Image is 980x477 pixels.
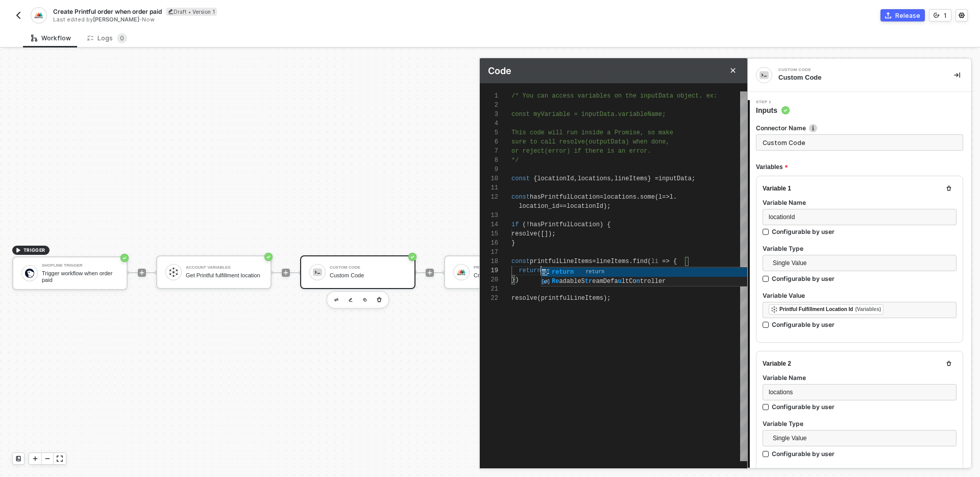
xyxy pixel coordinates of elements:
div: 12 [480,193,498,202]
label: Variable Name [763,198,957,207]
span: , [574,175,577,182]
label: Variable Type [763,244,957,253]
span: } [647,175,651,182]
span: icon-settings [959,12,965,18]
span: icon-versioning [934,12,940,18]
div: 14 [480,220,498,229]
div: 1 [480,91,498,101]
div: Custom Code [778,73,938,82]
span: const myVariable = inputData.variableName; [511,111,666,118]
div: Printful Fulfillment Location Id [779,305,853,314]
div: Configurable by user [772,227,835,236]
div: 13 [480,211,498,220]
span: icon-minus [44,456,51,462]
span: find [633,258,648,265]
span: inputData [658,175,692,182]
div: 3 [480,110,498,119]
div: 6 [480,137,498,147]
span: lineItems [596,258,629,265]
button: back [12,9,24,21]
span: locations [769,389,793,396]
span: const [511,175,530,182]
img: integration-icon [759,70,769,80]
div: Release [895,11,920,20]
div: 11 [480,183,498,193]
span: printfulLineItems [541,295,603,302]
span: => [662,258,669,265]
span: Code [488,65,511,76]
span: Create Printful order when order paid [53,7,162,16]
div: (Variables) [855,305,881,314]
div: Draft • Version 1 [166,8,217,16]
div: 15 [480,229,498,238]
span: const [511,258,530,265]
span: = [592,258,596,265]
div: Variable 1 [763,184,791,193]
span: [PERSON_NAME] [93,16,139,23]
span: hasPrintfulLocation [530,221,600,228]
button: 1 [929,9,951,21]
span: icon-edit [168,9,174,14]
div: Workflow [31,34,71,42]
span: = [600,194,603,201]
label: Variable Type [763,419,957,428]
span: sure to call resolve(outputData) when done, [511,138,670,146]
div: 5 [480,128,498,137]
div: 22 [480,294,498,303]
span: locations [603,194,636,201]
span: (! [523,221,530,228]
span: => [662,194,669,201]
div: Configurable by user [772,274,835,283]
span: lineItems [615,175,648,182]
textarea: Editor content;Press Alt+F1 for Accessibility Options. [541,266,542,275]
div: Configurable by user [772,449,835,458]
span: ( [647,258,651,265]
div: 4 [480,119,498,128]
div: return [542,268,760,277]
div: 18 [480,257,498,266]
span: l [658,194,662,201]
span: , [610,175,614,182]
div: Variable 2 [763,360,791,368]
label: Connector Name [756,124,963,132]
span: } [511,240,515,247]
div: Configurable by user [772,320,835,329]
img: back [14,11,22,19]
span: Single Value [773,255,950,271]
div: Configurable by user [772,402,835,411]
span: { [533,175,537,182]
div: 17 [480,248,498,257]
div: 21 [480,284,498,294]
button: Release [880,9,925,21]
span: location_id [519,203,559,210]
span: resolve [511,295,537,302]
span: li [651,258,658,265]
span: . [629,258,632,265]
div: 10 [480,174,498,183]
input: Enter description [756,134,963,151]
div: 1 [944,11,947,20]
span: icon-collapse-right [954,72,960,78]
span: icon-commerce [885,12,891,18]
img: integration-icon [34,11,43,20]
span: This code will run inside a Promise, so make [511,129,673,136]
span: { [607,221,610,228]
span: some [640,194,655,201]
span: . [673,194,677,201]
div: ReadableStreamDefaultController [542,277,760,286]
div: Suggest [542,268,760,287]
span: or reject(error) if there is an error. [511,148,651,155]
div: 7 [480,147,498,156]
span: ; [692,175,695,182]
img: icon-info [809,124,817,132]
span: icon-play [32,456,38,462]
span: locations [578,175,611,182]
span: /* You can access variables on the inputData objec [511,92,695,100]
span: { [673,258,677,265]
span: l [670,194,673,201]
span: Single Value [773,431,950,446]
span: Inputs [756,105,790,115]
div: Last edited by - Now [53,16,489,23]
div: 8 [480,156,498,165]
span: resolve [511,230,537,237]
